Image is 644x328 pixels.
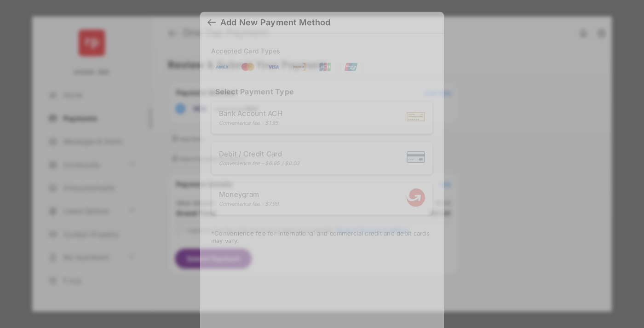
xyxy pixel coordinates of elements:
h4: Select Payment Type [211,87,433,97]
div: Add New Payment Method [220,17,330,28]
span: Moneygram [219,190,279,199]
div: Convenience fee - $7.99 [219,201,279,207]
span: Accepted Card Types [211,47,284,55]
div: Convenience fee - $6.95 / $0.03 [219,160,300,167]
div: Convenience fee - $1.95 [219,120,282,126]
span: Bank Account ACH [219,109,282,118]
span: Debit / Credit Card [219,150,300,158]
div: * Convenience fee for international and commercial credit and debit cards may vary. [211,230,433,247]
